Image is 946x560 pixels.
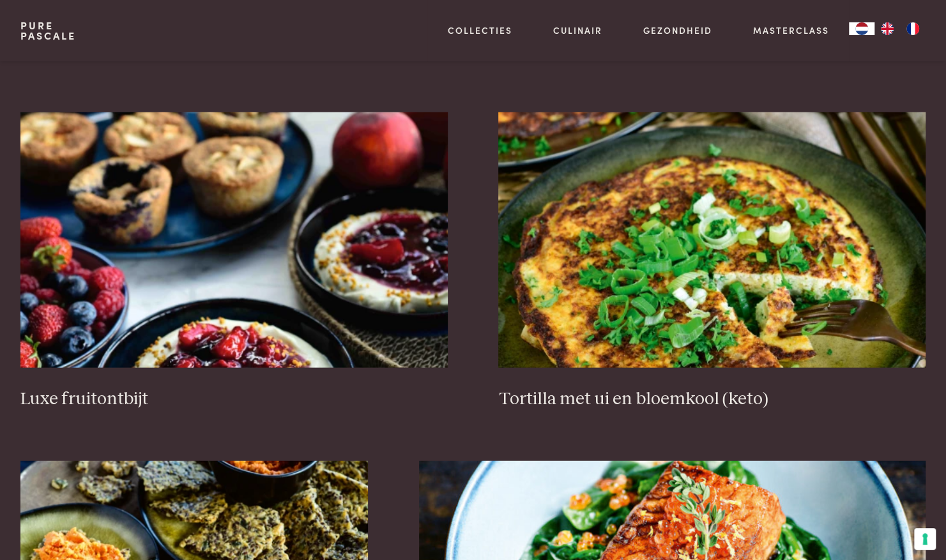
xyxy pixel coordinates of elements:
[874,22,926,35] ul: Language list
[849,22,874,35] a: NL
[20,112,448,410] a: Luxe fruitontbijt Luxe fruitontbijt
[914,528,936,550] button: Uw voorkeuren voor toestemming voor trackingtechnologieën
[752,24,828,37] a: Masterclass
[448,24,512,37] a: Collecties
[849,22,926,35] aside: Language selected: Nederlands
[900,22,926,35] a: FR
[498,388,926,411] h3: Tortilla met ui en bloemkool (keto)
[20,20,76,41] a: PurePascale
[20,112,448,368] img: Luxe fruitontbijt
[874,22,900,35] a: EN
[498,112,926,410] a: Tortilla met ui en bloemkool (keto) Tortilla met ui en bloemkool (keto)
[849,22,874,35] div: Language
[643,24,712,37] a: Gezondheid
[553,24,602,37] a: Culinair
[498,112,926,368] img: Tortilla met ui en bloemkool (keto)
[20,388,448,411] h3: Luxe fruitontbijt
